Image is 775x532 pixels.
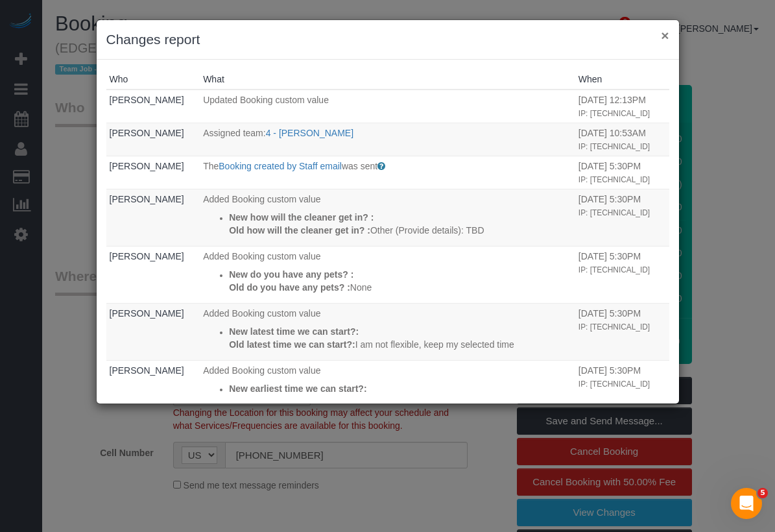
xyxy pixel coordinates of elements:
[200,123,575,156] td: What
[575,69,669,90] th: When
[219,161,342,171] a: Booking created by Staff email
[106,30,669,49] h3: Changes report
[203,365,320,376] span: Added Booking custom value
[266,128,353,138] a: 4 - [PERSON_NAME]
[575,360,669,417] td: When
[106,90,200,123] td: Who
[229,212,374,223] strong: New how will the cleaner get in? :
[229,281,572,294] p: None
[110,194,184,204] a: [PERSON_NAME]
[578,380,650,389] small: IP: [TECHNICAL_ID]
[229,225,370,236] strong: Old how will the cleaner get in? :
[106,156,200,189] td: Who
[229,383,366,394] strong: New earliest time we can start?:
[575,156,669,189] td: When
[110,161,184,171] a: [PERSON_NAME]
[578,142,650,151] small: IP: [TECHNICAL_ID]
[229,338,572,351] p: I am not flexible, keep my selected time
[200,90,575,123] td: What
[203,251,320,261] span: Added Booking custom value
[106,189,200,246] td: Who
[342,161,377,171] span: was sent
[106,69,200,90] th: Who
[203,128,266,138] span: Assigned team:
[106,303,200,360] td: Who
[200,303,575,360] td: What
[106,360,200,417] td: Who
[575,246,669,303] td: When
[110,95,184,105] a: [PERSON_NAME]
[661,29,669,42] button: ×
[106,246,200,303] td: Who
[110,128,184,138] a: [PERSON_NAME]
[229,339,355,350] strong: Old latest time we can start?:
[575,123,669,156] td: When
[229,269,353,280] strong: New do you have any pets? :
[200,156,575,189] td: What
[731,488,762,519] iframe: Intercom live chat
[110,308,184,319] a: [PERSON_NAME]
[110,365,184,376] a: [PERSON_NAME]
[229,326,359,337] strong: New latest time we can start?:
[578,109,650,118] small: IP: [TECHNICAL_ID]
[229,224,572,237] p: Other (Provide details): TBD
[110,251,184,261] a: [PERSON_NAME]
[578,175,650,184] small: IP: [TECHNICAL_ID]
[578,265,650,274] small: IP: [TECHNICAL_ID]
[200,69,575,90] th: What
[106,123,200,156] td: Who
[203,308,320,319] span: Added Booking custom value
[578,322,650,332] small: IP: [TECHNICAL_ID]
[203,194,320,204] span: Added Booking custom value
[229,282,350,293] strong: Old do you have any pets? :
[200,360,575,417] td: What
[203,161,219,171] span: The
[575,90,669,123] td: When
[200,189,575,246] td: What
[757,488,768,498] span: 5
[575,189,669,246] td: When
[97,20,679,404] sui-modal: Changes report
[575,303,669,360] td: When
[203,95,329,105] span: Updated Booking custom value
[578,208,650,217] small: IP: [TECHNICAL_ID]
[200,246,575,303] td: What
